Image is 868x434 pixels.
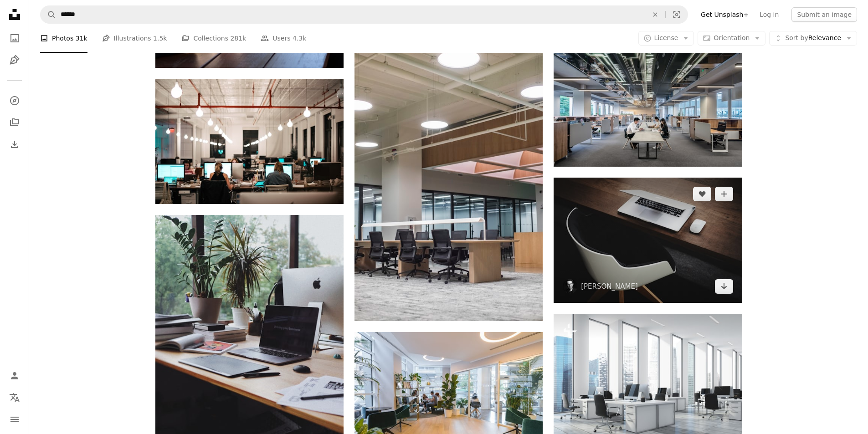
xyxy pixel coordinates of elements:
img: people sitting on chair in front of computer [155,79,344,204]
a: Illustrations 1.5k [102,24,167,53]
a: White open office with narrow tall windows, white computer tables and black office chairs. A wood... [554,372,742,380]
img: Go to Luca Bravo's profile [563,279,577,294]
a: Users 4.3k [261,24,306,53]
a: black and brown chairs and tables [354,176,543,184]
button: Orientation [698,31,765,46]
button: Submit an image [791,7,857,22]
a: Download [715,279,733,294]
button: Add to Collection [715,187,733,201]
a: man and woman sitting on table [554,99,742,107]
img: man and woman sitting on table [554,41,742,167]
a: Illustrations [5,51,24,69]
span: 1.5k [153,33,167,43]
a: Log in [754,7,784,22]
a: Collections 281k [181,24,246,53]
a: Apple MacBook beside computer mouse on table [554,236,742,244]
a: Photos [5,29,24,47]
form: Find visuals sitewide [40,5,688,24]
span: Sort by [785,34,808,41]
span: 4.3k [293,33,306,43]
button: Like [693,187,711,201]
span: Relevance [785,34,841,43]
a: brown wooden table with chairs [354,390,543,398]
button: Search Unsplash [41,6,56,23]
span: 281k [230,33,246,43]
a: Collections [5,113,24,132]
a: Download History [5,135,24,153]
a: MacBook Pro [155,336,344,344]
button: Sort byRelevance [769,31,857,46]
button: Menu [5,410,24,429]
a: Log in / Sign up [5,367,24,385]
button: Visual search [666,6,688,23]
a: Home — Unsplash [5,5,24,26]
button: License [638,31,694,46]
span: Orientation [714,34,750,41]
a: [PERSON_NAME] [581,282,638,291]
span: License [654,34,678,41]
img: black and brown chairs and tables [354,39,543,321]
button: Language [5,388,24,407]
a: people sitting on chair in front of computer [155,137,344,145]
button: Clear [645,6,665,23]
a: Get Unsplash+ [695,7,754,22]
a: Explore [5,92,24,110]
img: Apple MacBook beside computer mouse on table [554,178,742,303]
